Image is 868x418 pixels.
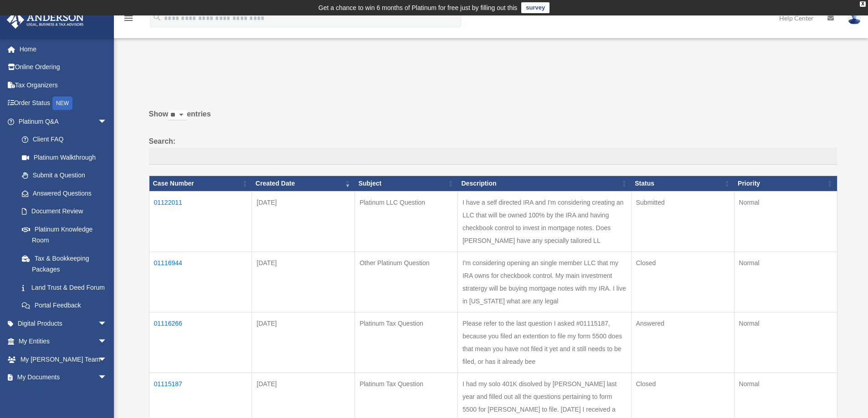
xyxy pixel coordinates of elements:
a: Platinum Walkthrough [13,148,116,166]
td: Please refer to the last question I asked #01115187, because you filed an extention to file my fo... [457,312,631,373]
a: My Entitiesarrow_drop_down [6,332,121,351]
a: Tax & Bookkeeping Packages [13,249,116,278]
td: Platinum LLC Question [355,191,458,252]
th: Status: activate to sort column ascending [631,176,734,191]
a: My Documentsarrow_drop_down [6,368,121,387]
div: close [860,1,866,7]
td: Closed [631,252,734,312]
i: menu [123,13,134,24]
td: [DATE] [252,252,355,312]
th: Description: activate to sort column ascending [457,176,631,191]
a: Platinum Knowledge Room [13,220,116,249]
div: NEW [52,96,72,110]
select: Showentries [168,110,187,121]
td: I have a self directed IRA and I'm considering creating an LLC that will be owned 100% by the IRA... [457,191,631,252]
td: 01116944 [149,252,252,312]
img: User Pic [847,11,861,25]
a: Digital Productsarrow_drop_down [6,314,121,332]
a: Document Review [13,202,116,221]
a: Order StatusNEW [6,94,121,113]
td: [DATE] [252,191,355,252]
a: Client FAQ [13,131,116,149]
td: Platinum Tax Question [355,312,458,373]
div: Get a chance to win 6 months of Platinum for free just by filling out this [318,2,518,13]
img: Anderson Advisors Platinum Portal [4,11,87,29]
span: arrow_drop_down [98,368,116,387]
span: arrow_drop_down [98,332,116,351]
td: 01116266 [149,312,252,373]
td: Normal [734,312,837,373]
td: Other Platinum Question [355,252,458,312]
a: survey [521,2,550,13]
td: Answered [631,312,734,373]
td: Normal [734,252,837,312]
a: Portal Feedback [13,297,116,315]
td: 01122011 [149,191,252,252]
a: Land Trust & Deed Forum [13,278,116,297]
a: Platinum Q&Aarrow_drop_down [6,112,116,131]
th: Case Number: activate to sort column ascending [149,176,252,191]
td: Submitted [631,191,734,252]
a: Submit a Question [13,166,116,185]
a: Home [6,40,121,58]
th: Subject: activate to sort column ascending [355,176,458,191]
td: [DATE] [252,312,355,373]
span: arrow_drop_down [98,112,116,131]
th: Created Date: activate to sort column ascending [252,176,355,191]
a: Tax Organizers [6,76,121,94]
a: Online Learningarrow_drop_down [6,386,121,404]
th: Priority: activate to sort column ascending [734,176,837,191]
span: arrow_drop_down [98,386,116,405]
a: menu [123,16,134,24]
td: I'm considering opening an single member LLC that my IRA owns for checkbook control. My main inve... [457,252,631,312]
td: Normal [734,191,837,252]
i: search [152,12,162,22]
label: Show entries [149,108,837,130]
a: My [PERSON_NAME] Teamarrow_drop_down [6,350,121,368]
label: Search: [149,135,837,165]
input: Search: [149,148,837,165]
a: Answered Questions [13,184,112,202]
a: Online Ordering [6,58,121,76]
span: arrow_drop_down [98,350,116,369]
span: arrow_drop_down [98,314,116,333]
